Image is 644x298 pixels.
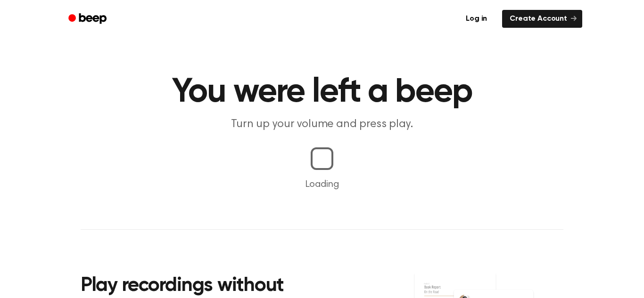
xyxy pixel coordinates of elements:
h1: You were left a beep [81,75,563,109]
a: Log in [456,8,496,30]
p: Loading [11,177,633,192]
p: Turn up your volume and press play. [141,117,503,132]
a: Create Account [502,10,582,28]
a: Beep [62,10,115,28]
